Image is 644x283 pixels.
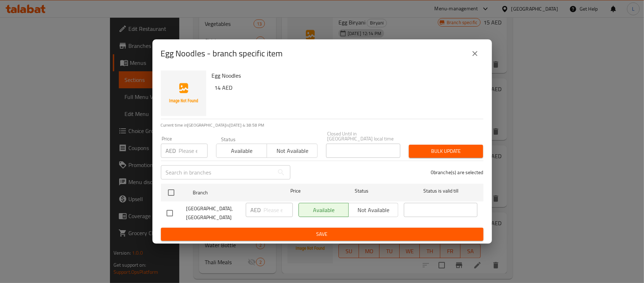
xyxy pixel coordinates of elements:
[186,204,240,222] span: [GEOGRAPHIC_DATA], [GEOGRAPHIC_DATA]
[264,203,293,217] input: Please enter price
[219,146,264,156] span: Available
[414,147,477,156] span: Bulk update
[161,48,283,59] h2: Egg Noodles - branch specific item
[466,45,483,62] button: close
[404,187,477,195] span: Status is valid till
[325,187,398,195] span: Status
[167,230,478,239] span: Save
[179,144,208,158] input: Please enter price
[161,165,274,179] input: Search in branches
[193,188,266,197] span: Branch
[270,146,315,156] span: Not available
[272,187,319,195] span: Price
[215,83,478,93] h6: 14 AED
[161,228,483,241] button: Save
[161,122,483,128] p: Current time in [GEOGRAPHIC_DATA] is [DATE] 4:38:58 PM
[161,71,206,116] img: Egg Noodles
[166,146,176,155] p: AED
[251,206,261,214] p: AED
[431,169,483,176] p: 0 branche(s) are selected
[212,71,478,81] h6: Egg Noodles
[409,145,483,158] button: Bulk update
[216,144,267,158] button: Available
[267,144,318,158] button: Not available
